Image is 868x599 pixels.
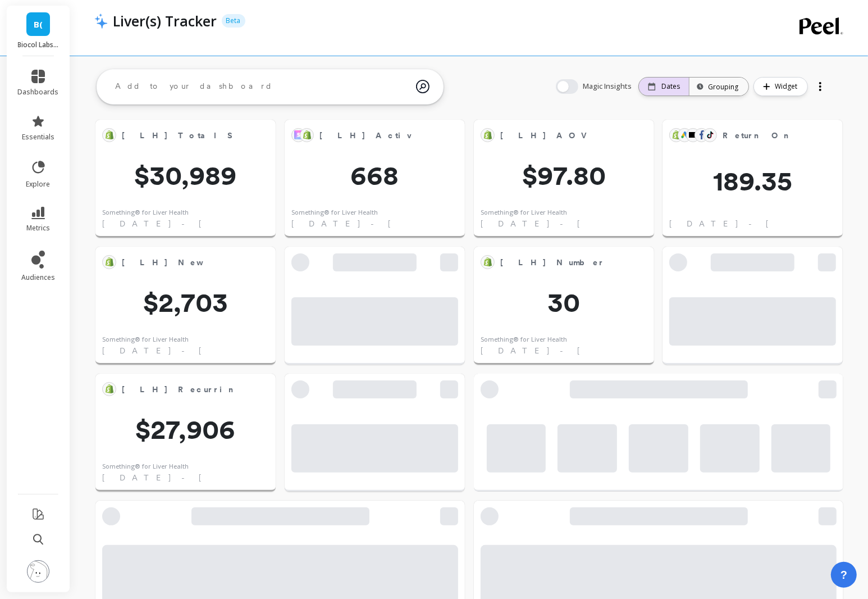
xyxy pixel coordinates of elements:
div: Grouping [700,81,738,92]
span: [LH] Total Sales [122,130,267,142]
span: [LH] AOV [500,130,593,142]
span: 668 [285,162,465,189]
img: magic search icon [416,71,430,102]
span: $2,703 [95,289,276,316]
span: essentials [22,133,54,142]
span: [DATE] - [DATE] [102,472,269,483]
div: Something® for Liver Health [102,208,189,217]
span: [LH] Number of New Orders MTD [500,255,611,270]
img: header icon [94,13,108,29]
span: Magic Insights [583,81,634,92]
span: [DATE] - [DATE] [102,218,269,229]
span: [LH] Recurring Subscription Sales [122,384,391,396]
img: profile picture [27,560,49,583]
span: 30 [474,289,654,316]
span: [LH] New Sub Sales [122,255,233,270]
span: [LH] Active Subscriptions [319,128,422,143]
div: Something® for Liver Health [291,208,378,217]
span: $30,989 [95,162,276,189]
span: [LH] Recurring Subscription Sales [122,382,233,397]
span: $27,906 [95,416,276,443]
button: Widget [753,77,808,96]
span: [LH] Number of New Orders MTD [500,257,792,269]
span: Widget [775,81,801,92]
span: 189.35 [663,167,843,194]
span: metrics [26,224,50,233]
span: [LH] AOV [500,128,611,143]
div: Something® for Liver Health [481,335,567,344]
span: $97.80 [474,162,654,189]
span: B( [34,18,43,31]
span: [LH] Active Subscriptions [319,130,537,142]
div: Something® for Liver Health [102,462,189,471]
span: [LH] Total Sales [122,128,233,143]
span: Return On Advertising Spend (ROAS) [723,128,800,143]
p: Beta [222,14,245,28]
span: [DATE] - [DATE] [481,218,647,229]
span: dashboards [18,88,59,97]
button: ? [831,562,857,588]
span: [DATE] - [DATE] [669,218,836,229]
p: Dates [661,82,680,91]
span: [DATE] - [DATE] [291,218,458,229]
div: Something® for Liver Health [481,208,567,217]
div: Something® for Liver Health [102,335,189,344]
p: Liver(s) Tracker [113,11,217,30]
p: Biocol Labs (US) [18,40,59,49]
span: [DATE] - [DATE] [102,345,269,356]
span: [DATE] - [DATE] [481,345,647,356]
span: audiences [21,273,55,282]
span: ? [840,567,847,583]
span: explore [26,180,51,189]
span: [LH] New Sub Sales [122,257,321,269]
